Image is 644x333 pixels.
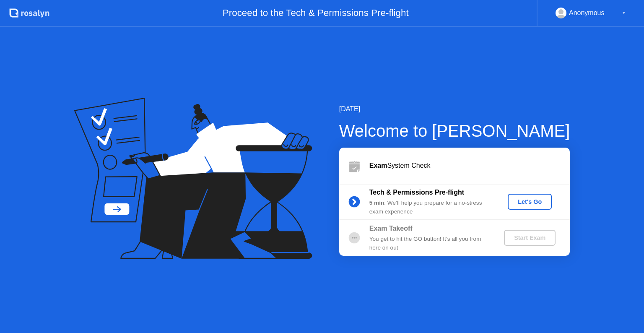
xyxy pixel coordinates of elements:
div: System Check [369,161,570,171]
b: 5 min [369,200,384,206]
div: Let's Go [511,198,548,205]
button: Start Exam [504,230,556,246]
div: You get to hit the GO button! It’s all you from here on out [369,235,490,252]
b: Exam Takeoff [369,225,413,232]
b: Tech & Permissions Pre-flight [369,189,464,196]
div: Start Exam [507,234,552,241]
div: : We’ll help you prepare for a no-stress exam experience [369,199,490,216]
div: Welcome to [PERSON_NAME] [339,118,570,143]
b: Exam [369,162,387,169]
div: ▼ [622,8,626,18]
div: [DATE] [339,104,570,114]
div: Anonymous [569,8,605,18]
button: Let's Go [508,194,552,210]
